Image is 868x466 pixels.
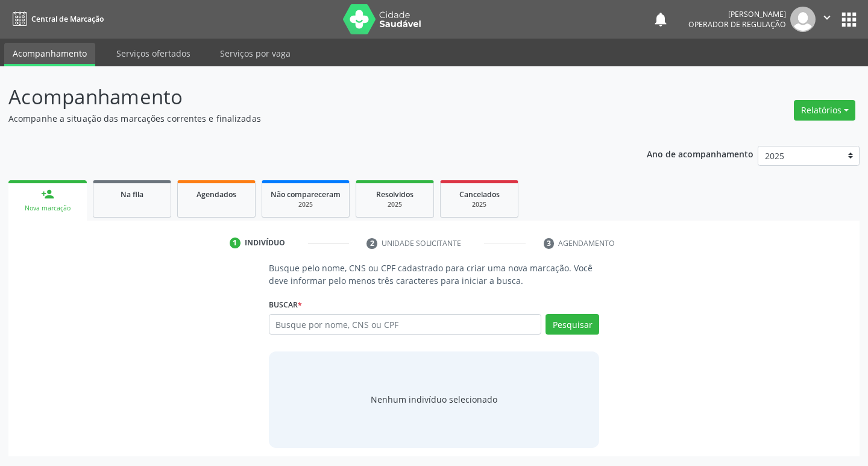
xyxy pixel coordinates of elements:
[376,189,414,200] span: Resolvidos
[688,9,786,19] div: [PERSON_NAME]
[197,189,236,200] span: Agendados
[4,43,95,66] a: Acompanhamento
[230,238,241,248] div: 1
[688,19,786,30] span: Operador de regulação
[8,112,604,125] p: Acompanhe a situação das marcações correntes e finalizadas
[652,11,669,28] button: notifications
[269,262,600,287] p: Busque pelo nome, CNS ou CPF cadastrado para criar uma nova marcação. Você deve informar pelo men...
[8,82,604,112] p: Acompanhamento
[365,200,425,209] div: 2025
[820,11,834,24] i: 
[245,238,285,248] div: Indivíduo
[449,200,509,209] div: 2025
[371,393,497,406] div: Nenhum indivíduo selecionado
[546,314,599,335] button: Pesquisar
[31,14,104,24] span: Central de Marcação
[212,43,299,64] a: Serviços por vaga
[269,314,542,335] input: Busque por nome, CNS ou CPF
[816,7,838,32] button: 
[459,189,500,200] span: Cancelados
[41,187,54,201] div: person_add
[271,200,341,209] div: 2025
[790,7,816,32] img: img
[17,204,78,213] div: Nova marcação
[271,189,341,200] span: Não compareceram
[794,100,855,121] button: Relatórios
[108,43,199,64] a: Serviços ofertados
[838,9,860,30] button: apps
[647,146,753,161] p: Ano de acompanhamento
[8,9,104,29] a: Central de Marcação
[269,295,302,314] label: Buscar
[121,189,143,200] span: Na fila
